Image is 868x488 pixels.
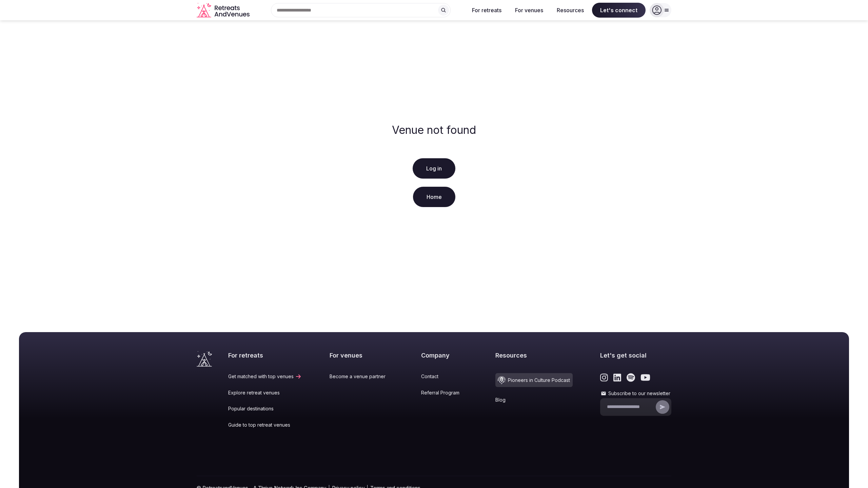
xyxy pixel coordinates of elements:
[228,422,302,428] a: Guide to top retreat venues
[392,124,476,137] h2: Venue not found
[510,3,549,18] button: For venues
[627,373,635,382] a: Link to the retreats and venues Spotify page
[600,373,608,382] a: Link to the retreats and venues Instagram page
[413,187,455,207] a: Home
[197,3,251,18] svg: Retreats and Venues company logo
[330,373,394,380] a: Become a venue partner
[495,351,573,360] h2: Resources
[600,351,671,360] h2: Let's get social
[228,351,302,360] h2: For retreats
[330,351,394,360] h2: For venues
[197,351,212,367] a: Visit the homepage
[421,389,468,396] a: Referral Program
[495,373,573,387] a: Pioneers in Culture Podcast
[228,405,302,412] a: Popular destinations
[421,373,468,380] a: Contact
[495,396,573,403] a: Blog
[613,373,621,382] a: Link to the retreats and venues LinkedIn page
[228,389,302,396] a: Explore retreat venues
[413,158,455,179] a: Log in
[228,373,302,380] a: Get matched with top venues
[197,3,251,18] a: Visit the homepage
[600,390,671,397] label: Subscribe to our newsletter
[467,3,507,18] button: For retreats
[640,373,650,382] a: Link to the retreats and venues Youtube page
[592,3,646,18] span: Let's connect
[421,351,468,360] h2: Company
[551,3,589,18] button: Resources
